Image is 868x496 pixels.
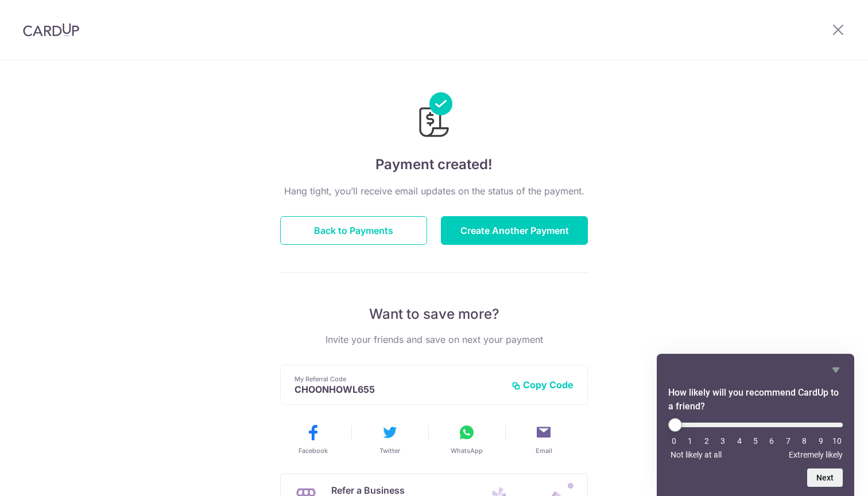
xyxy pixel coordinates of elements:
[807,468,843,487] button: Next question
[717,436,728,446] li: 3
[280,154,588,175] h4: Payment created!
[416,92,452,140] img: Payments
[536,446,552,455] span: Email
[510,423,578,455] button: Email
[668,436,680,446] li: 0
[433,423,501,455] button: WhatsApp
[294,384,502,395] p: CHOONHOWL655
[701,436,712,446] li: 2
[815,436,827,446] li: 9
[671,450,722,459] span: Not likely at all
[782,436,794,446] li: 7
[279,423,347,455] button: Facebook
[299,446,328,455] span: Facebook
[829,363,843,377] button: Hide survey
[750,436,761,446] li: 5
[799,436,810,446] li: 8
[734,436,745,446] li: 4
[789,450,843,459] span: Extremely likely
[280,184,588,198] p: Hang tight, you’ll receive email updates on the status of the payment.
[280,216,427,245] button: Back to Payments
[668,386,843,413] h2: How likely will you recommend CardUp to a friend? Select an option from 0 to 10, with 0 being Not...
[684,436,696,446] li: 1
[379,446,400,455] span: Twitter
[451,446,483,455] span: WhatsApp
[668,363,843,487] div: How likely will you recommend CardUp to a friend? Select an option from 0 to 10, with 0 being Not...
[441,216,588,245] button: Create Another Payment
[511,379,573,390] button: Copy Code
[831,436,843,446] li: 10
[766,436,777,446] li: 6
[668,418,843,459] div: How likely will you recommend CardUp to a friend? Select an option from 0 to 10, with 0 being Not...
[294,374,502,384] p: My Referral Code
[356,423,424,455] button: Twitter
[280,333,588,346] p: Invite your friends and save on next your payment
[280,305,588,323] p: Want to save more?
[23,23,79,37] img: CardUp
